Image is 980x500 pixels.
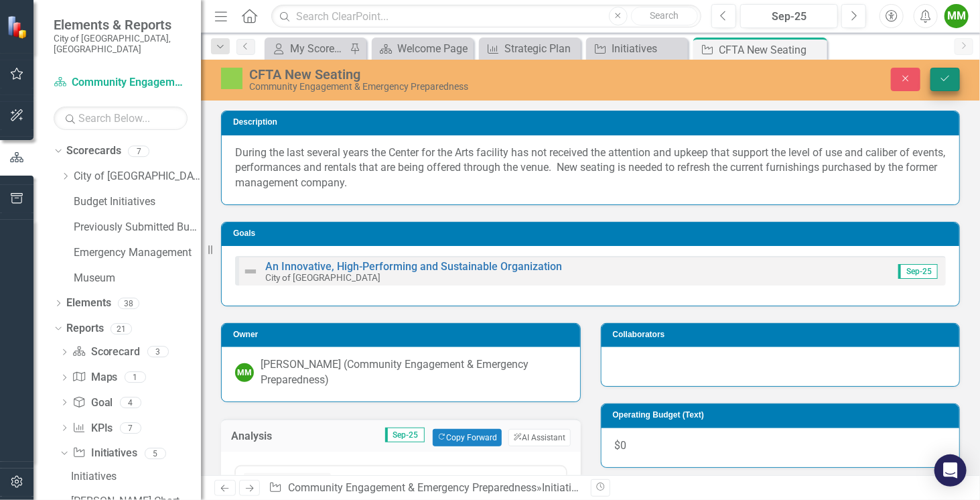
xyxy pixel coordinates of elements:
a: Initiatives [68,466,201,487]
div: 38 [118,298,139,309]
button: Underline [378,473,401,492]
button: Sep-25 [740,4,838,28]
div: CFTA New Seating [249,67,628,82]
a: My Scorecard [268,40,346,57]
div: Welcome Page [397,40,470,57]
h3: Description [233,118,953,127]
a: Previously Submitted Budget Initiatives [74,220,201,235]
a: KPIs [72,421,113,436]
a: Community Engagement & Emergency Preparedness [288,481,537,494]
span: $0 [615,439,627,452]
img: ClearPoint Strategy [6,14,31,39]
button: Strikethrough [402,473,425,492]
span: Search [650,10,679,21]
button: Block Normal Text [244,473,331,492]
div: 21 [111,323,132,334]
span: Sep-25 [385,428,425,442]
a: Emergency Management [74,245,201,261]
div: Community Engagement & Emergency Preparedness [249,82,628,92]
a: Reports [66,321,104,336]
button: Copy Forward [433,429,502,446]
div: Initiatives [71,471,201,483]
div: 7 [128,145,149,157]
input: Search ClearPoint... [271,5,701,28]
div: Initiatives [612,40,685,57]
a: Initiatives [589,40,685,57]
img: Not Defined [242,263,259,279]
div: My Scorecard [290,40,346,57]
p: Staff is identifying the seating need and collecting the appropriate information to start orderin... [3,3,327,84]
button: Bold [332,473,354,492]
div: [PERSON_NAME] (Community Engagement & Emergency Preparedness) [261,357,567,388]
div: 3 [147,347,169,358]
div: Open Intercom Messenger [934,454,967,487]
span: Elements & Reports [54,17,188,33]
button: Italic [355,473,378,492]
div: CFTA New Seating [719,42,824,58]
a: Scorecards [66,143,121,159]
div: 4 [120,397,141,408]
a: Community Engagement & Emergency Preparedness [54,75,188,90]
a: Strategic Plan [482,40,577,57]
a: Budget Initiatives [74,194,201,210]
a: An Innovative, High-Performing and Sustainable Organization [265,260,562,273]
button: Reveal or hide additional toolbar items [526,473,549,492]
div: Strategic Plan [504,40,577,57]
a: Elements [66,296,111,311]
small: City of [GEOGRAPHIC_DATA] [265,272,380,283]
a: Initiatives [72,446,137,461]
a: Initiatives [542,481,587,494]
div: Bullet list [441,473,475,492]
h3: Goals [233,229,953,238]
a: City of [GEOGRAPHIC_DATA] [74,169,201,184]
button: AI Assistant [508,429,570,446]
h3: Owner [233,330,573,339]
input: Search Below... [54,107,188,130]
a: Maps [72,370,117,385]
img: IP [221,68,242,89]
a: Scorecard [72,345,140,360]
a: Goal [72,395,113,411]
small: City of [GEOGRAPHIC_DATA], [GEOGRAPHIC_DATA] [54,33,188,55]
a: Welcome Page [375,40,470,57]
div: 1 [125,372,146,383]
h3: Analysis [231,430,292,442]
div: Sep-25 [745,9,833,25]
p: During the last several years the Center for the Arts facility has not received the attention and... [235,145,946,192]
h3: Collaborators [613,330,953,339]
a: Museum [74,271,201,286]
div: » » [269,481,580,496]
div: 7 [120,422,141,434]
button: MM [944,4,969,28]
p: Furniture has been received and this initiative is complete. [3,95,327,111]
span: Sep-25 [898,264,938,279]
div: Numbered list [476,473,509,492]
h3: Operating Budget (Text) [613,411,953,420]
div: 5 [145,448,166,459]
div: MM [235,363,254,382]
button: Search [631,7,698,25]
